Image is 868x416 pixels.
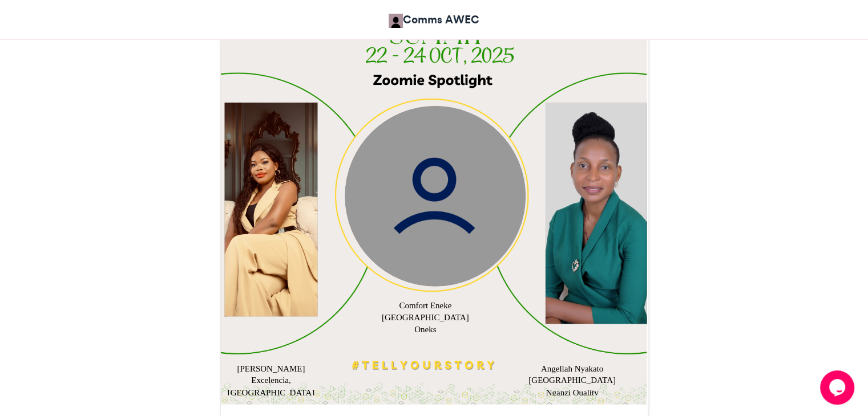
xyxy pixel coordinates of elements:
div: Angellah Nyakato [GEOGRAPHIC_DATA] Nganzi Quality Investments Ltd [526,362,619,410]
iframe: chat widget [820,370,857,405]
a: Comms AWEC [389,11,479,28]
img: user_circle.png [345,105,526,286]
img: Comms AWEC [389,14,403,28]
div: Comfort Eneke [GEOGRAPHIC_DATA] Oneks [378,300,471,336]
